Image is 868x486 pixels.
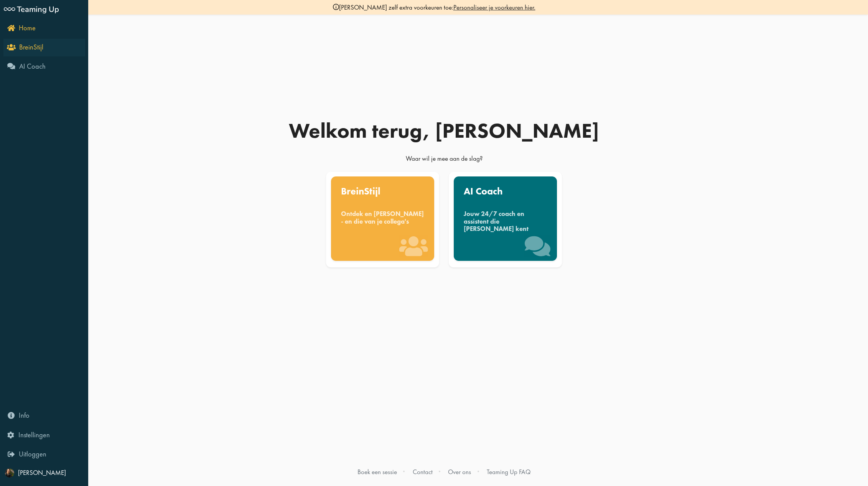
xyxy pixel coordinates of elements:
[333,4,339,10] img: info-black.svg
[17,3,59,14] span: Teaming Up
[18,468,66,477] span: [PERSON_NAME]
[487,468,530,476] a: Teaming Up FAQ
[19,450,46,459] span: Uitloggen
[3,20,85,37] a: Home
[3,407,85,425] a: Info
[3,426,85,444] a: Instellingen
[464,210,547,232] div: Jouw 24/7 coach en assistent die [PERSON_NAME] kent
[19,23,36,33] span: Home
[19,411,30,420] span: Info
[260,120,628,141] div: Welkom terug, [PERSON_NAME]
[3,446,85,463] a: Uitloggen
[3,58,85,76] a: AI Coach
[260,154,628,166] div: Waar wil je mee aan de slag?
[324,172,441,268] a: BreinStijl Ontdek en [PERSON_NAME] - en die van je collega's
[447,172,563,268] a: AI Coach Jouw 24/7 coach en assistent die [PERSON_NAME] kent
[413,468,433,476] a: Contact
[448,468,471,476] a: Over ons
[341,186,425,196] div: BreinStijl
[19,43,43,52] span: BreinStijl
[357,468,397,476] a: Boek een sessie
[341,210,425,225] div: Ontdek en [PERSON_NAME] - en die van je collega's
[464,186,547,196] div: AI Coach
[19,62,46,71] span: AI Coach
[453,3,535,12] a: Personaliseer je voorkeuren hier.
[3,39,85,56] a: BreinStijl
[18,430,50,440] span: Instellingen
